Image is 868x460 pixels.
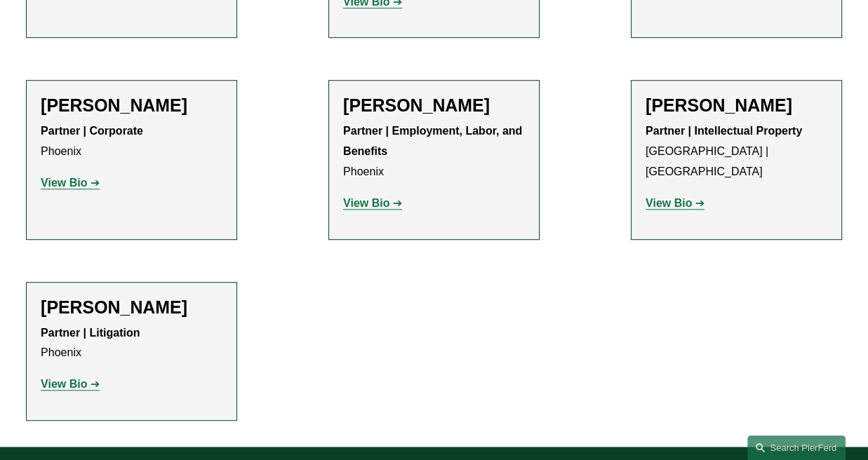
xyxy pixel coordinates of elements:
[646,121,827,182] p: [GEOGRAPHIC_DATA] | [GEOGRAPHIC_DATA]
[747,435,846,460] a: Search this site
[646,197,692,209] strong: View Bio
[41,378,100,390] a: View Bio
[646,197,705,209] a: View Bio
[646,125,802,137] strong: Partner | Intellectual Property
[41,378,87,390] strong: View Bio
[41,323,222,364] p: Phoenix
[41,177,87,189] strong: View Bio
[41,297,222,318] h2: [PERSON_NAME]
[41,177,100,189] a: View Bio
[343,95,525,116] h2: [PERSON_NAME]
[41,95,222,116] h2: [PERSON_NAME]
[41,327,140,339] strong: Partner | Litigation
[41,125,143,137] strong: Partner | Corporate
[646,95,827,116] h2: [PERSON_NAME]
[343,125,526,157] strong: Partner | Employment, Labor, and Benefits
[343,121,525,182] p: Phoenix
[343,197,402,209] a: View Bio
[41,121,222,162] p: Phoenix
[343,197,389,209] strong: View Bio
